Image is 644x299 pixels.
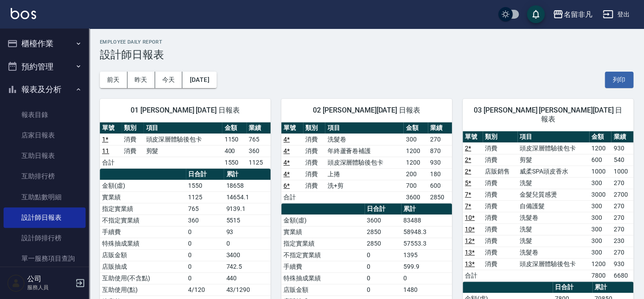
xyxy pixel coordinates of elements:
td: 消費 [483,246,517,258]
h2: Employee Daily Report [100,39,633,45]
td: 2850 [365,226,401,238]
td: 300 [589,200,611,212]
td: 3400 [224,249,271,261]
button: save [527,5,545,23]
td: 不指定實業績 [281,249,365,261]
td: 180 [428,168,452,180]
td: 1200 [589,258,611,270]
th: 業績 [246,122,271,134]
td: 83488 [401,214,452,226]
td: 指定實業績 [281,238,365,249]
td: 互助使用(點) [100,284,186,295]
td: 店販金額 [281,284,365,295]
td: 洗髮卷 [325,133,403,145]
td: 威柔SPA頭皮香水 [517,166,589,177]
td: 930 [428,157,452,168]
td: 頭皮深層體驗後包卡 [517,258,589,270]
button: 預約管理 [4,55,86,78]
td: 洗髮卷 [517,212,589,223]
td: 300 [589,212,611,223]
td: 6680 [611,270,633,281]
td: 0 [186,261,224,272]
a: 報表目錄 [4,105,86,125]
button: [DATE] [182,72,216,88]
td: 9139.1 [224,203,271,214]
td: 0 [365,284,401,295]
td: 1125 [186,191,224,203]
td: 年終蘆薈卷補護 [325,145,403,157]
td: 300 [589,177,611,189]
td: 18658 [224,180,271,191]
td: 870 [428,145,452,157]
td: 實業績 [100,191,186,203]
td: 4/120 [186,284,224,295]
td: 消費 [483,154,517,166]
td: 270 [428,133,452,145]
th: 累計 [592,282,633,293]
td: 3600 [365,214,401,226]
th: 業績 [611,131,633,143]
td: 930 [611,142,633,154]
td: 1480 [401,284,452,295]
td: 頭皮深層體驗後包卡 [517,142,589,154]
td: 消費 [483,177,517,189]
td: 0 [401,272,452,284]
td: 2700 [611,189,633,200]
td: 合計 [281,191,303,203]
td: 0 [224,238,271,249]
button: 今天 [155,72,183,88]
td: 3000 [589,189,611,200]
td: 剪髮 [144,145,222,157]
td: 實業績 [281,226,365,238]
td: 手續費 [100,226,186,238]
img: Person [7,274,25,292]
td: 360 [186,214,224,226]
th: 類別 [483,131,517,143]
th: 類別 [122,122,144,134]
td: 1550 [186,180,224,191]
td: 3600 [403,191,427,203]
span: 02 [PERSON_NAME][DATE] 日報表 [292,106,441,115]
button: 櫃檯作業 [4,32,86,55]
td: 上捲 [325,168,403,180]
a: 店家日報表 [4,125,86,145]
th: 單號 [281,122,303,134]
th: 單號 [463,131,483,143]
td: 消費 [483,200,517,212]
button: 報表及分析 [4,78,86,101]
td: 金額(虛) [100,180,186,191]
td: 600 [428,180,452,191]
a: 單一服務項目查詢 [4,248,86,269]
a: 設計師日報表 [4,207,86,228]
td: 43/1290 [224,284,271,295]
a: 互助日報表 [4,145,86,166]
td: 店販抽成 [100,261,186,272]
td: 0 [186,272,224,284]
td: 合計 [100,157,122,168]
td: 440 [224,272,271,284]
td: 0 [186,226,224,238]
a: 互助排行榜 [4,166,86,186]
td: 200 [403,168,427,180]
td: 93 [224,226,271,238]
td: 0 [365,261,401,272]
td: 消費 [483,212,517,223]
button: 列印 [605,72,633,88]
td: 300 [403,133,427,145]
td: 360 [246,145,271,157]
td: 2850 [365,238,401,249]
button: 登出 [599,6,633,23]
td: 特殊抽成業績 [281,272,365,284]
img: Logo [11,8,36,19]
table: a dense table [281,122,452,203]
button: 昨天 [127,72,155,88]
th: 金額 [222,122,246,134]
a: 11 [102,147,109,154]
td: 930 [611,258,633,270]
td: 0 [365,249,401,261]
td: 765 [246,133,271,145]
td: 742.5 [224,261,271,272]
h5: 公司 [27,275,73,283]
td: 特殊抽成業績 [100,238,186,249]
td: 700 [403,180,427,191]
